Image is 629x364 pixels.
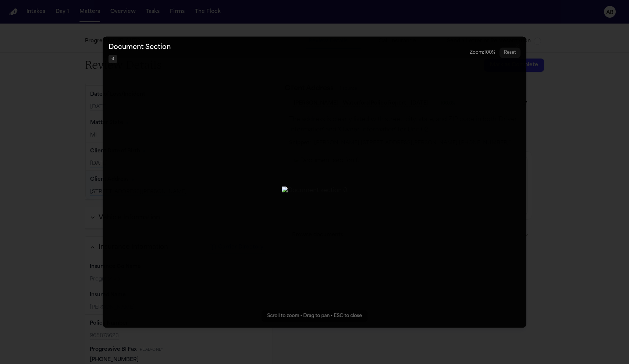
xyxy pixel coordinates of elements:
span: 0 [109,55,117,63]
button: Zoomable image viewer. Use mouse wheel to zoom, drag to pan, or press R to reset. [103,36,526,328]
h3: Document Section [109,42,171,53]
div: Zoom: 100 % [470,50,495,56]
div: Scroll to zoom • Drag to pan • ESC to close [262,310,368,322]
button: Reset [500,47,520,58]
img: Document section 0 [282,187,347,195]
